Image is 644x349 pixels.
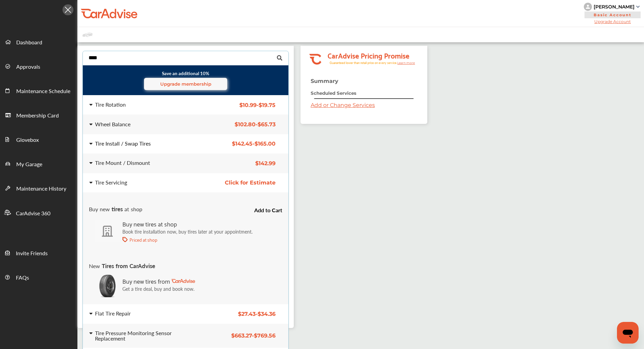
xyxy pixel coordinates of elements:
[330,61,397,65] tspan: Guaranteed lower than retail price on every service.
[122,276,195,286] div: Buy new tires from
[636,6,640,8] img: sCxJUJ+qAmfqhQGDUl18vwLg4ZYJ6CxN7XmbOMBAAAAAElFTkSuQmCC
[617,322,639,344] iframe: Button to launch messaging window
[122,229,253,234] p: Book tire installation now, buy tires later at your appointment.
[95,330,198,341] div: Tire Pressure Monitoring Sensor Replacement
[95,141,151,146] div: Tire Install / Swap Tires
[311,78,338,84] strong: Summary
[328,49,409,61] tspan: CarAdvise Pricing Promise
[397,61,415,65] tspan: Learn more
[584,3,592,11] img: knH8PDtVvWoAbQRylUukY18CTiRevjo20fAtgn5MLBQj4uumYvk2MzTtcAIzfGAtb1XOLVMAvhLuqoNAbL4reqehy0jehNKdM...
[0,176,77,200] a: Maintenance History
[16,111,59,120] span: Membership Card
[311,90,356,96] strong: Scheduled Services
[16,274,29,282] span: FAQs
[89,206,142,212] div: Buy new at shop
[232,141,276,147] span: $142.45 - $165.00
[0,103,77,127] a: Membership Card
[88,70,283,90] small: Save an additional 10%
[16,63,40,71] span: Approvals
[254,199,294,213] div: Add to Cart
[225,179,276,186] span: Click for Estimate
[95,274,120,297] img: new_tires_logo.0a1ed786.svg
[171,279,195,283] img: CarAdvise-Logo.a185816e.svg
[144,78,227,90] a: Upgrade membership
[16,209,50,218] span: CarAdvise 360
[16,136,39,145] span: Glovebox
[89,263,155,269] div: New
[0,78,77,103] a: Maintenance Schedule
[585,12,641,18] span: Basic Account
[63,4,73,15] img: Icon.5fd9dcc7.svg
[0,54,77,78] a: Approvals
[95,311,131,317] div: Flat Tire Repair
[82,30,93,39] img: placeholder_car.fcab19be.svg
[235,121,276,128] span: $102.80 - $65.73
[239,102,276,108] span: $10.99 - $19.75
[594,4,635,10] div: [PERSON_NAME]
[122,218,253,229] div: Buy new tires at shop
[16,38,42,47] span: Dashboard
[122,237,128,242] img: price-tag.a6a2772c.svg
[95,180,127,185] div: Tire Servicing
[16,160,42,169] span: My Garage
[95,220,120,243] img: tire-at-shop.8d87e6de.svg
[238,311,276,317] span: $27.43 - $34.36
[0,127,77,151] a: Glovebox
[16,184,66,193] span: Maintenance History
[16,87,70,96] span: Maintenance Schedule
[0,151,77,176] a: My Garage
[122,286,195,291] p: Get a tire deal, buy and book now.
[160,81,211,87] span: Upgrade membership
[129,237,157,242] p: Priced at shop
[0,29,77,54] a: Dashboard
[102,262,155,270] span: Tires from CarAdvise
[255,160,276,167] span: $142.99
[231,332,276,339] span: $663.27 - $769.56
[16,249,48,258] span: Invite Friends
[112,205,123,213] span: tires
[584,19,641,24] span: Upgrade Account
[95,160,150,166] div: Tire Mount / Dismount
[311,102,375,108] a: Add or Change Services
[95,122,130,127] div: Wheel Balance
[95,102,126,107] div: Tire Rotation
